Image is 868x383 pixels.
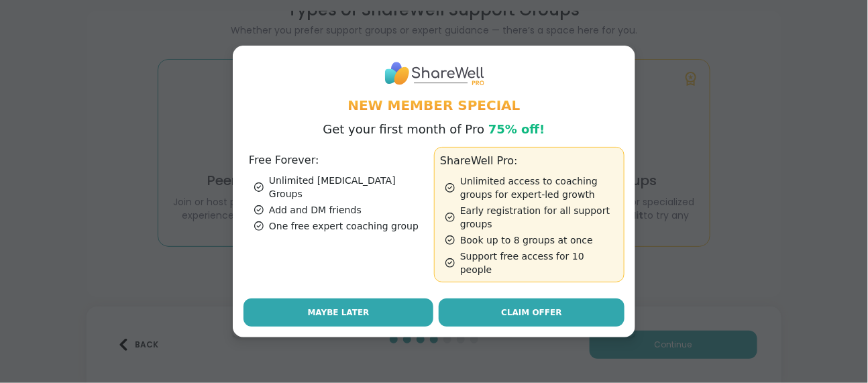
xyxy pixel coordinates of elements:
[254,219,429,233] div: One free expert coaching group
[254,203,429,217] div: Add and DM friends
[488,122,545,136] span: 75% off!
[445,250,618,276] div: Support free access for 10 people
[243,298,433,327] button: Maybe Later
[445,204,618,231] div: Early registration for all support groups
[445,174,618,201] div: Unlimited access to coaching groups for expert-led growth
[440,153,618,169] h3: ShareWell Pro:
[308,307,370,319] span: Maybe Later
[501,307,561,319] span: Claim Offer
[249,152,429,168] h3: Free Forever:
[323,120,545,139] p: Get your first month of Pro
[254,174,429,201] div: Unlimited [MEDICAL_DATA] Groups
[243,96,625,115] h1: New Member Special
[439,298,625,327] a: Claim Offer
[445,233,618,247] div: Book up to 8 groups at once
[384,56,484,91] img: ShareWell Logo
